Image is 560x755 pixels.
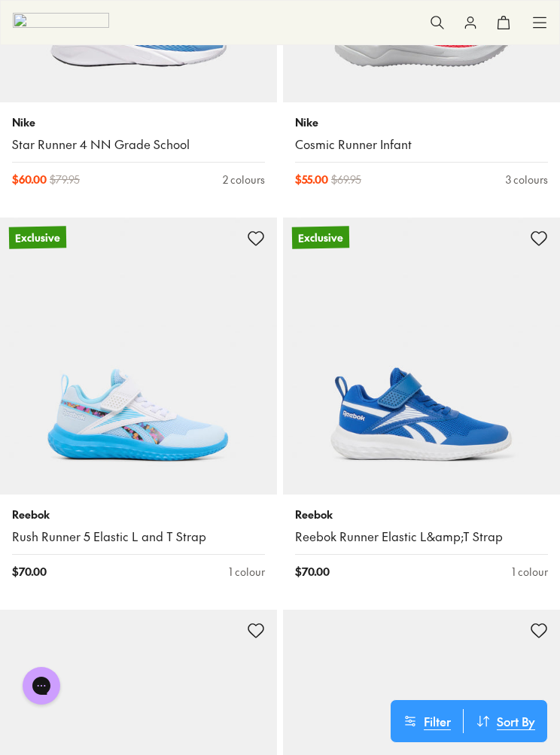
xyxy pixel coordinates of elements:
[50,172,80,187] span: $ 79.95
[13,9,109,35] a: Shoes & Sox
[295,528,548,545] a: Reebok Runner Elastic L&amp;T Strap
[331,172,361,187] span: $ 69.95
[295,507,548,522] p: Reebok
[12,528,265,545] a: Rush Runner 5 Elastic L and T Strap
[12,507,265,522] p: Reebok
[295,114,548,130] p: Nike
[391,709,463,733] button: Filter
[223,172,265,187] div: 2 colours
[229,564,265,580] div: 1 colour
[506,172,548,187] div: 3 colours
[512,564,548,580] div: 1 colour
[295,564,330,580] span: $ 70.00
[295,172,328,187] span: $ 55.00
[12,136,265,153] a: Star Runner 4 NN Grade School
[283,218,560,495] a: Exclusive
[292,226,349,248] p: Exclusive
[295,136,548,153] a: Cosmic Runner Infant
[12,172,47,187] span: $ 60.00
[15,662,68,710] iframe: Gorgias live chat messenger
[464,709,547,733] button: Sort By
[497,712,535,730] span: Sort By
[12,114,265,130] p: Nike
[9,226,66,248] p: Exclusive
[12,564,47,580] span: $ 70.00
[13,9,109,35] img: filter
